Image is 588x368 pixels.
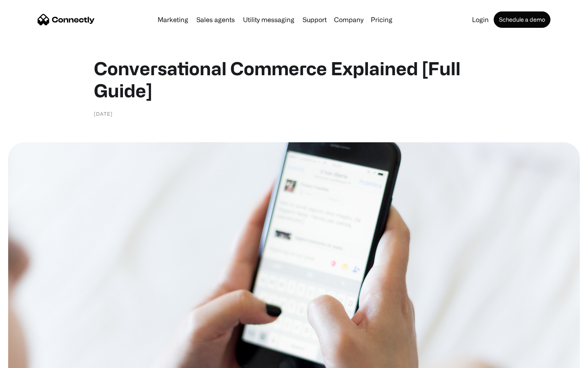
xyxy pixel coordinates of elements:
a: Sales agents [193,16,238,23]
h1: Conversational Commerce Explained [Full Guide] [94,57,494,101]
a: Login [469,16,492,23]
div: [DATE] [94,110,113,118]
a: Marketing [154,16,192,23]
a: Support [299,16,330,23]
a: Utility messaging [240,16,298,23]
a: Schedule a demo [494,11,550,28]
a: Pricing [367,16,396,23]
div: Company [334,14,363,25]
